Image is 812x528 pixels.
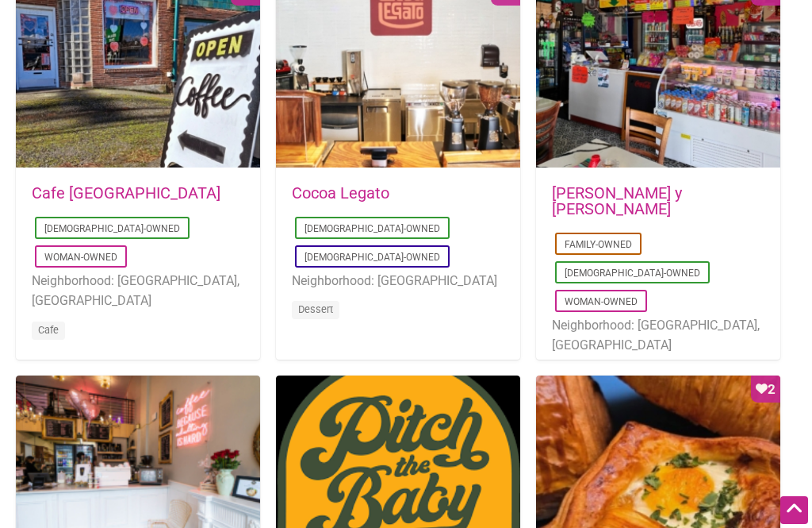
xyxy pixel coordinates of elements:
a: Cafe [GEOGRAPHIC_DATA] [32,183,220,202]
a: Woman-Owned [565,296,638,307]
li: Neighborhood: [GEOGRAPHIC_DATA], [GEOGRAPHIC_DATA] [552,315,764,356]
li: Neighborhood: [GEOGRAPHIC_DATA] [292,271,504,291]
a: [PERSON_NAME] y [PERSON_NAME] [552,183,682,218]
a: [DEMOGRAPHIC_DATA]-Owned [565,268,700,279]
a: [DEMOGRAPHIC_DATA]-Owned [304,252,440,263]
a: Family-Owned [565,239,632,250]
a: Woman-Owned [44,252,117,263]
a: [DEMOGRAPHIC_DATA]-Owned [304,223,440,234]
a: [DEMOGRAPHIC_DATA]-Owned [44,223,180,234]
div: Scroll Back to Top [780,496,808,524]
a: Dessert [298,303,333,315]
li: Neighborhood: [GEOGRAPHIC_DATA], [GEOGRAPHIC_DATA] [32,271,244,311]
a: Cafe [38,324,59,336]
a: Cocoa Legato [292,183,389,202]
